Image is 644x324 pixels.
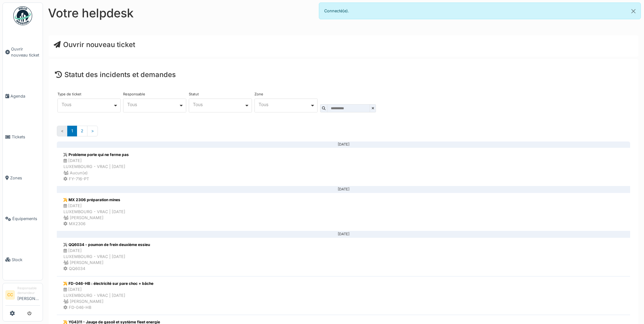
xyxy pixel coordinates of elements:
[57,93,81,96] label: Type de ticket
[63,266,150,272] div: QQ6034
[193,103,244,106] div: Tous
[63,281,153,286] div: FD-046-HB : électricité sur pare choc + bâche
[62,189,625,190] div: [DATE]
[63,304,153,310] div: FD-046-HB
[3,117,43,157] a: Tickets
[13,6,32,25] img: Badge_color-CXgf-gQk.svg
[87,126,98,136] a: Suivant
[63,152,129,158] div: Probleme porte qui ne ferme pas
[259,103,310,106] div: Tous
[12,216,40,222] span: Équipements
[319,3,641,19] div: Connecté(e).
[3,239,43,280] a: Stock
[63,203,125,221] div: [DATE] LUXEMBOURG - VRAC | [DATE] [PERSON_NAME]
[123,93,145,96] label: Responsable
[11,46,40,58] span: Ouvrir nouveau ticket
[5,286,40,306] a: CC Responsable demandeur[PERSON_NAME]
[127,103,179,106] div: Tous
[54,40,135,49] a: Ouvrir nouveau ticket
[3,29,43,76] a: Ouvrir nouveau ticket
[254,93,263,96] label: Zone
[63,158,129,176] div: [DATE] LUXEMBOURG - VRAC | [DATE] Aucun(e)
[10,93,40,99] span: Agenda
[62,103,113,106] div: Tous
[5,290,15,300] li: CC
[17,286,40,296] div: Responsable demandeur
[57,126,630,141] nav: Pages
[10,175,40,181] span: Zones
[57,147,630,186] a: Probleme porte qui ne ferme pas [DATE]LUXEMBOURG - VRAC | [DATE] Aucun(e) FY-716-PT
[55,70,632,79] h4: Statut des incidents et demandes
[63,242,150,248] div: QQ6034 - poumon de frein deuxième essieu
[12,134,40,140] span: Tickets
[63,176,129,182] div: FY-716-PT
[77,126,87,136] a: 2
[57,193,630,231] a: MX 2306 préparation mines [DATE]LUXEMBOURG - VRAC | [DATE] [PERSON_NAME] MX2306
[57,237,630,276] a: QQ6034 - poumon de frein deuxième essieu [DATE]LUXEMBOURG - VRAC | [DATE] [PERSON_NAME] QQ6034
[63,286,153,305] div: [DATE] LUXEMBOURG - VRAC | [DATE] [PERSON_NAME]
[67,126,77,136] a: 1
[62,234,625,235] div: [DATE]
[17,286,40,304] li: [PERSON_NAME]
[3,158,43,198] a: Zones
[63,221,125,227] div: MX2306
[3,76,43,117] a: Agenda
[3,198,43,239] a: Équipements
[63,248,150,266] div: [DATE] LUXEMBOURG - VRAC | [DATE] [PERSON_NAME]
[626,3,641,20] button: Close
[189,93,199,96] label: Statut
[63,197,125,203] div: MX 2306 préparation mines
[57,276,630,315] a: FD-046-HB : électricité sur pare choc + bâche [DATE]LUXEMBOURG - VRAC | [DATE] [PERSON_NAME] FD-0...
[62,144,625,145] div: [DATE]
[12,257,40,263] span: Stock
